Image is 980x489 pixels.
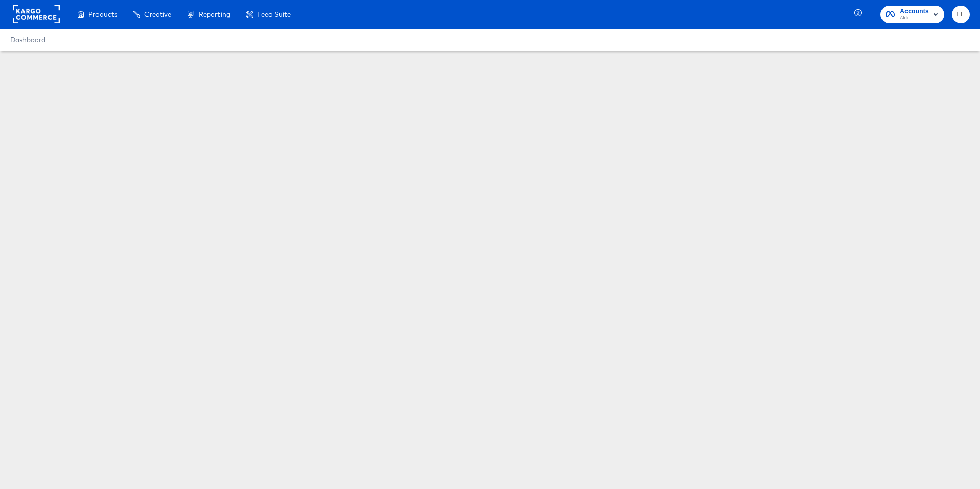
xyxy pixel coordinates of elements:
span: Feed Suite [257,10,291,18]
span: Products [88,10,117,18]
span: LF [956,9,966,20]
span: Reporting [199,10,230,18]
span: Creative [144,10,171,18]
button: AccountsAldi [880,6,944,23]
span: Accounts [900,6,929,17]
span: Aldi [900,14,929,22]
button: LF [952,6,970,23]
a: Dashboard [10,36,45,44]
